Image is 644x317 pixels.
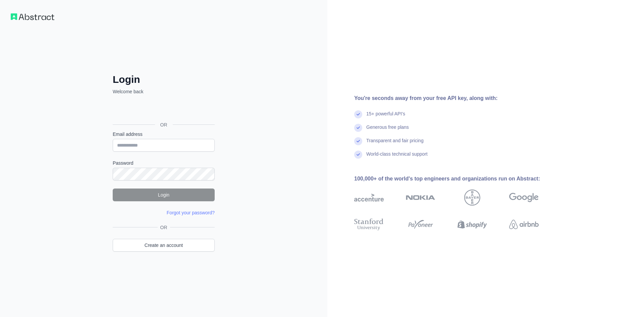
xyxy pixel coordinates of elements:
[366,151,428,164] div: World-class technical support
[366,124,409,137] div: Generous free plans
[354,124,362,132] img: check mark
[366,110,405,124] div: 15+ powerful API's
[406,190,435,206] img: nokia
[113,239,215,252] a: Create an account
[509,190,539,206] img: google
[109,102,217,117] iframe: Кнопка "Войти с аккаунтом Google"
[113,88,215,95] p: Welcome back
[113,131,215,138] label: Email address
[113,160,215,166] label: Password
[167,210,215,215] a: Forgot your password?
[113,189,215,201] button: Login
[354,190,384,206] img: accenture
[354,217,384,232] img: stanford university
[155,121,173,128] span: OR
[354,151,362,159] img: check mark
[158,224,170,231] span: OR
[366,137,424,151] div: Transparent and fair pricing
[509,217,539,232] img: airbnb
[458,217,487,232] img: shopify
[406,217,435,232] img: payoneer
[113,73,215,86] h2: Login
[11,13,54,20] img: Workflow
[354,137,362,145] img: check mark
[464,190,480,206] img: bayer
[354,94,560,102] div: You're seconds away from your free API key, along with:
[354,110,362,118] img: check mark
[354,175,560,183] div: 100,000+ of the world's top engineers and organizations run on Abstract:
